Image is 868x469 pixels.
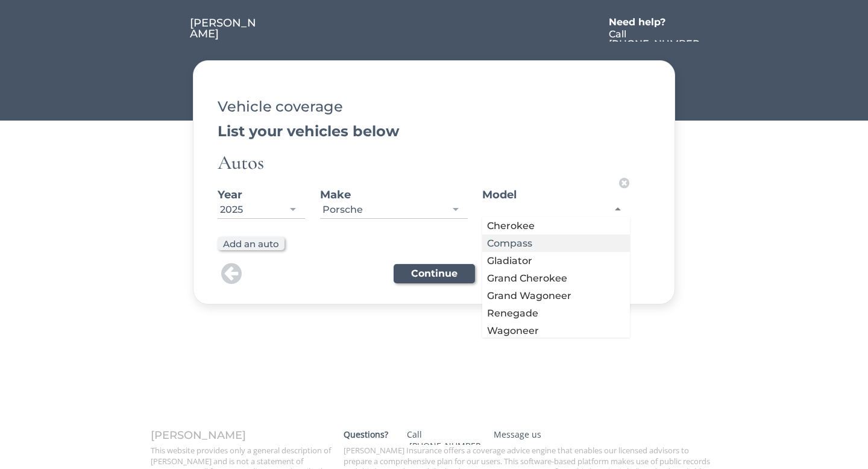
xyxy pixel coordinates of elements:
[482,322,630,339] div: Wagoneer
[407,429,482,464] div: Call [PHONE_NUMBER]
[609,30,702,58] div: Call [PHONE_NUMBER]
[218,237,285,250] button: Add an auto
[394,264,475,283] button: Continue
[494,429,568,441] div: Message us
[218,189,305,200] div: Year
[344,429,394,441] div: Questions?
[190,17,259,42] a: [PERSON_NAME]
[190,17,259,39] div: [PERSON_NAME]
[320,189,468,200] div: Make
[482,189,630,200] div: Model
[218,99,652,114] div: Vehicle coverage
[609,30,702,42] a: Call [PHONE_NUMBER]
[401,429,488,445] a: Call [PHONE_NUMBER]
[220,204,243,215] div: 2025
[482,304,630,322] div: Renegade
[488,429,574,445] a: Message us
[151,430,332,441] div: [PERSON_NAME]
[322,204,363,215] div: Porsche
[609,17,678,27] div: Need help?
[482,269,630,287] div: Grand Cherokee
[482,217,630,234] div: Cherokee
[482,287,630,304] div: Grand Wagoneer
[218,124,652,139] div: List your vehicles below
[482,234,630,252] div: Compass
[218,153,652,172] div: Autos
[482,252,630,269] div: Gladiator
